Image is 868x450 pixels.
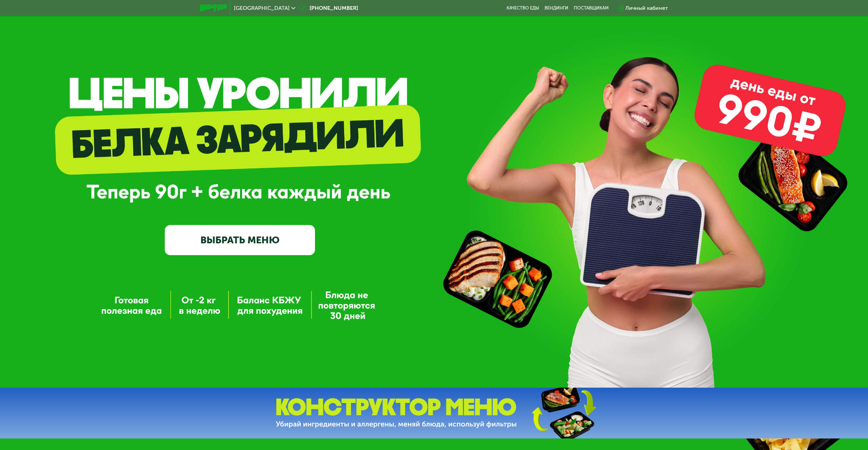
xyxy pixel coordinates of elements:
div: Личный кабинет [625,4,668,12]
a: ВЫБРАТЬ МЕНЮ [165,225,315,255]
span: [GEOGRAPHIC_DATA] [234,5,290,11]
a: [PHONE_NUMBER] [299,4,358,12]
a: Вендинги [545,5,568,11]
div: поставщикам [574,5,609,11]
a: Качество еды [507,5,539,11]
